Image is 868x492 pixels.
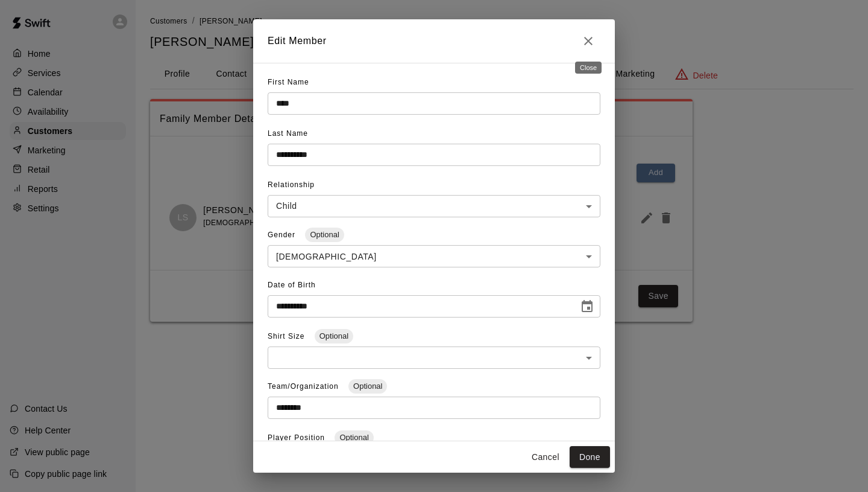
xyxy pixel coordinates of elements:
[253,19,615,63] h2: Edit Member
[268,78,309,86] span: First Name
[335,433,373,442] span: Optional
[305,230,344,239] span: Optional
[268,332,307,340] span: Shirt Size
[268,281,316,289] span: Date of Birth
[268,433,327,442] span: Player Position
[575,295,599,319] button: Choose date, selected date is May 16, 2008
[575,62,602,74] div: Close
[268,382,341,391] span: Team/Organization
[268,195,600,217] div: Child
[268,181,315,189] span: Relationship
[526,446,565,468] button: Cancel
[576,29,600,53] button: Close
[268,245,600,267] div: [DEMOGRAPHIC_DATA]
[348,382,387,391] span: Optional
[570,446,610,468] button: Done
[315,331,353,340] span: Optional
[268,231,298,239] span: Gender
[268,129,308,138] span: Last Name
